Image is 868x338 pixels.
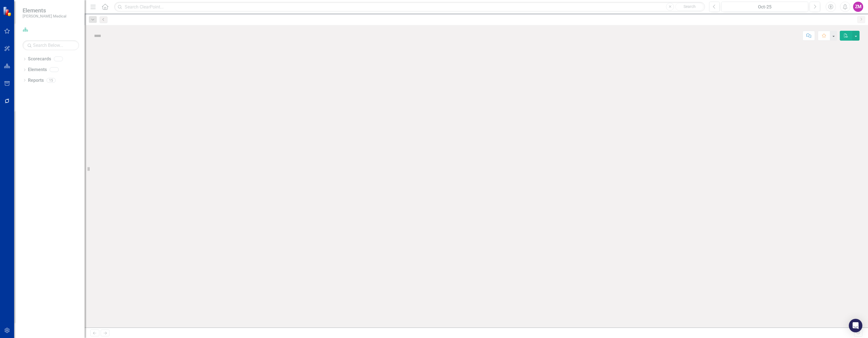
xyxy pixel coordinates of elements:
button: Search [675,3,704,11]
span: Elements [23,7,66,14]
input: Search Below... [23,40,79,50]
img: Not Defined [93,31,102,40]
div: Open Intercom Messenger [849,319,862,332]
input: Search ClearPoint... [114,2,705,12]
button: ZM [853,2,863,12]
div: 15 [47,78,56,83]
a: Reports [28,77,44,84]
a: Elements [28,67,47,73]
small: [PERSON_NAME] Medical [23,14,66,18]
a: Scorecards [28,56,51,62]
div: Oct-25 [723,4,806,10]
span: Search [684,4,696,9]
button: Oct-25 [721,2,808,12]
img: ClearPoint Strategy [3,6,13,16]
